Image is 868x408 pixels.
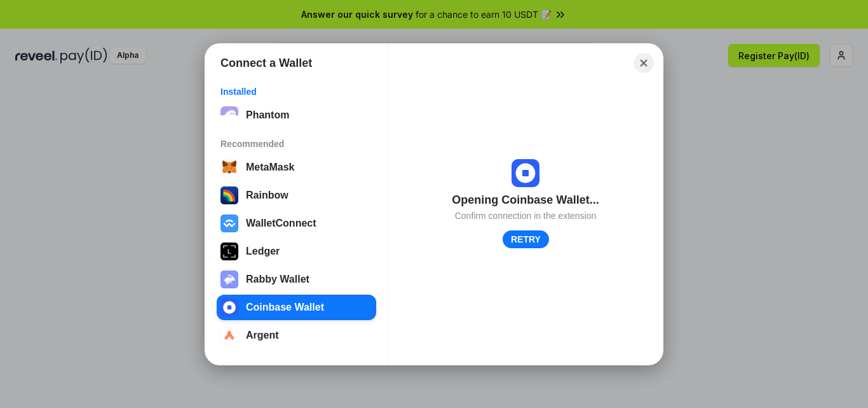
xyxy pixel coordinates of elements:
[452,192,599,208] div: Opening Coinbase Wallet...
[217,323,376,348] button: Argent
[217,295,376,320] button: Coinbase Wallet
[220,106,238,124] img: epq2vO3P5aLWl15yRS7Q49p1fHTx2Sgh99jU3kfXv7cnPATIVQHAx5oQs66JWv3SWEjHOsb3kKgmE5WNBxBId7C8gm8wEgOvz...
[220,299,238,316] img: svg+xml,%3Csvg%20width%3D%2228%22%20height%3D%2228%22%20viewBox%3D%220%200%2028%2028%22%20fill%3D...
[511,234,541,245] div: RETRY
[246,274,309,285] div: Rabby Wallet
[220,215,238,232] img: svg+xml,%3Csvg%20width%3D%2228%22%20height%3D%2228%22%20viewBox%3D%220%200%2028%2028%22%20fill%3D...
[220,186,238,204] img: svg+xml,%3Csvg%20width%3D%22120%22%20height%3D%22120%22%20viewBox%3D%220%200%20120%20120%22%20fil...
[246,330,279,341] div: Argent
[220,271,238,288] img: svg+xml,%3Csvg%20xmlns%3D%22http%3A%2F%2Fwww.w3.org%2F2000%2Fsvg%22%20fill%3D%22none%22%20viewBox...
[246,302,324,313] div: Coinbase Wallet
[217,211,376,236] button: WalletConnect
[512,159,539,187] img: svg+xml,%3Csvg%20width%3D%2228%22%20height%3D%2228%22%20viewBox%3D%220%200%2028%2028%22%20fill%3D...
[220,327,238,344] img: svg+xml,%3Csvg%20width%3D%2228%22%20height%3D%2228%22%20viewBox%3D%220%200%2028%2028%22%20fill%3D...
[455,210,597,222] div: Confirm connection in the extension
[246,162,294,173] div: MetaMask
[217,155,376,180] button: MetaMask
[246,109,289,121] div: Phantom
[217,102,376,128] button: Phantom
[217,239,376,264] button: Ledger
[220,138,372,150] div: Recommended
[217,183,376,208] button: Rainbow
[220,243,238,260] img: svg+xml,%3Csvg%20xmlns%3D%22http%3A%2F%2Fwww.w3.org%2F2000%2Fsvg%22%20width%3D%2228%22%20height%3...
[220,55,312,71] h1: Connect a Wallet
[634,53,654,73] button: Close
[246,246,280,257] div: Ledger
[246,190,288,201] div: Rainbow
[220,86,372,97] div: Installed
[246,218,316,229] div: WalletConnect
[503,230,549,248] button: RETRY
[220,158,238,176] img: svg+xml,%3Csvg%20width%3D%2228%22%20height%3D%2228%22%20viewBox%3D%220%200%2028%2028%22%20fill%3D...
[217,267,376,292] button: Rabby Wallet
